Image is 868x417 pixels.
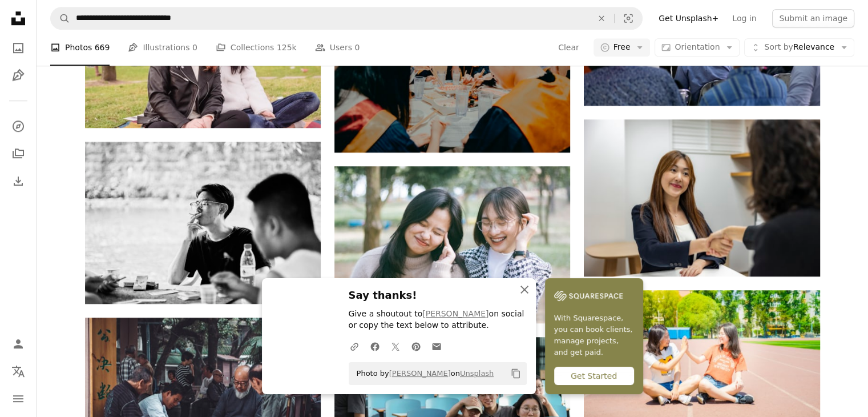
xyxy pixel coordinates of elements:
[772,9,854,27] button: Submit an image
[128,30,197,66] a: Illustrations 0
[613,42,631,54] span: Free
[652,9,725,27] a: Get Unsplash+
[334,166,570,323] img: two women wearing sweaters smiling
[584,119,819,276] img: a woman shaking hands with another woman at a table
[334,239,570,250] a: two women wearing sweaters smiling
[51,7,70,29] button: Search Unsplash
[7,387,30,410] button: Menu
[7,142,30,165] a: Collections
[354,42,360,54] span: 0
[315,30,360,66] a: Users 0
[349,287,527,304] h3: Say thanks!
[406,335,426,358] a: Share on Pinterest
[589,7,614,29] button: Clear
[584,351,819,362] a: two women doing high five
[764,42,834,54] span: Relevance
[349,308,527,331] p: Give a shoutout to on social or copy the text below to attribute.
[385,335,406,358] a: Share on Twitter
[7,170,30,193] a: Download History
[594,39,651,57] button: Free
[216,30,297,66] a: Collections 125k
[506,364,526,383] button: Copy to clipboard
[351,364,494,383] span: Photo by on
[725,9,763,27] a: Log in
[192,42,197,54] span: 0
[675,43,720,52] span: Orientation
[584,193,819,203] a: a woman shaking hands with another woman at a table
[460,369,494,378] a: Unsplash
[655,39,740,57] button: Orientation
[554,367,634,385] div: Get Started
[334,69,570,79] a: woman in black long sleeve shirt sitting beside man in blue long sleeve shirt
[85,142,321,304] img: men's black crew-neck shirt
[7,7,30,32] a: Home — Unsplash
[764,43,793,52] span: Sort by
[7,37,30,59] a: Photos
[545,278,643,394] a: With Squarespace, you can book clients, manage projects, and get paid.Get Started
[50,7,643,30] form: Find visuals sitewide
[426,335,447,358] a: Share over email
[744,39,854,57] button: Sort byRelevance
[558,39,580,57] button: Clear
[615,7,642,29] button: Visual search
[554,312,634,358] span: With Squarespace, you can book clients, manage projects, and get paid.
[7,360,30,383] button: Language
[389,369,451,378] a: [PERSON_NAME]
[7,115,30,138] a: Explore
[277,42,297,54] span: 125k
[554,287,623,304] img: file-1747939142011-51e5cc87e3c9
[365,335,385,358] a: Share on Facebook
[85,218,321,228] a: men's black crew-neck shirt
[422,309,488,318] a: [PERSON_NAME]
[85,391,321,401] a: group of man playing cards
[7,332,30,355] a: Log in / Sign up
[7,64,30,87] a: Illustrations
